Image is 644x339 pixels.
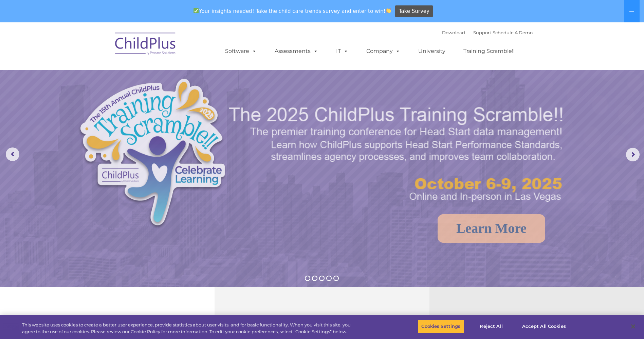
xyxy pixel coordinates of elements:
button: Close [626,319,641,334]
div: This website uses cookies to create a better user experience, provide statistics about user visit... [22,322,354,335]
a: Assessments [268,44,325,58]
a: Training Scramble!! [457,44,521,58]
a: Download [442,30,465,35]
font: | [442,30,533,35]
a: Software [218,44,263,58]
button: Reject All [470,319,513,334]
span: Take Survey [399,5,429,17]
button: Accept All Cookies [518,319,570,334]
a: Support [473,30,491,35]
a: Take Survey [395,5,433,17]
a: Company [360,44,407,58]
img: ChildPlus by Procare Solutions [112,28,180,62]
img: 👏 [386,8,391,13]
a: Learn More [438,214,545,243]
a: IT [329,44,355,58]
button: Cookies Settings [418,319,464,334]
span: Your insights needed! Take the child care trends survey and enter to win! [191,4,394,18]
a: Schedule A Demo [493,30,533,35]
a: University [411,44,452,58]
img: ✅ [194,8,199,13]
